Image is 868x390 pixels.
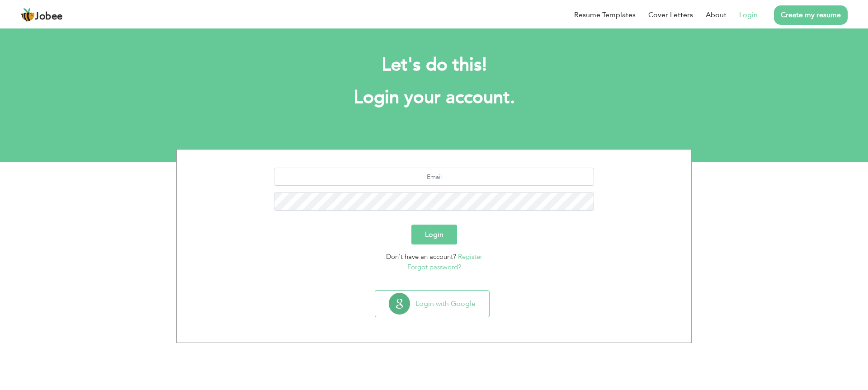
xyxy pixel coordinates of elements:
a: Login [739,9,758,20]
span: Don't have an account? [386,252,456,261]
a: Forgot password? [407,263,461,272]
a: About [706,9,726,20]
a: Resume Templates [574,9,636,20]
a: Jobee [20,8,63,22]
h1: Login your account. [190,86,678,109]
input: Email [274,168,594,186]
a: Cover Letters [648,9,693,20]
button: Login [411,225,457,244]
img: jobee.io [20,8,35,22]
a: Register [458,252,482,261]
a: Create my resume [774,5,848,25]
span: Jobee [35,12,63,22]
button: Login with Google [375,291,489,317]
h2: Let's do this! [190,53,678,77]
